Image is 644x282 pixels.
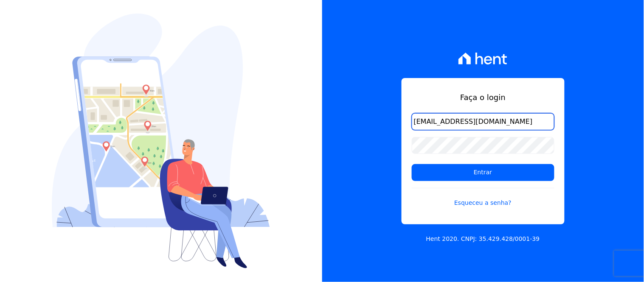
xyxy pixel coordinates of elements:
img: Login [52,14,270,268]
h1: Faça o login [412,92,554,103]
input: Email [412,113,554,130]
input: Entrar [412,164,554,181]
p: Hent 2020. CNPJ: 35.429.428/0001-39 [426,235,540,243]
a: Esqueceu a senha? [412,188,554,207]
